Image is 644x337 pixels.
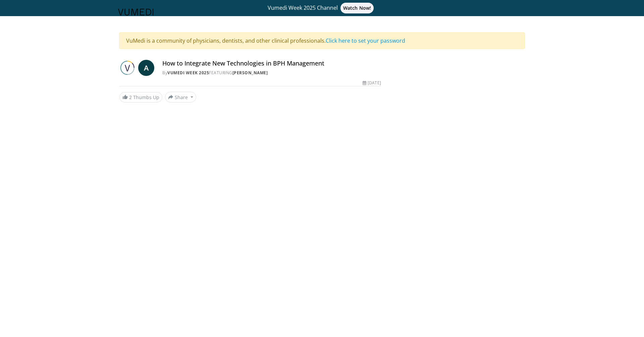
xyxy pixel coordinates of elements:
a: A [138,60,154,76]
a: Vumedi Week 2025 [167,70,209,76]
button: Share [165,92,196,102]
span: 2 [129,94,132,100]
div: VuMedi is a community of physicians, dentists, and other clinical professionals. [119,32,525,49]
img: Vumedi Week 2025 [119,60,136,76]
a: 2 Thumbs Up [119,92,162,102]
div: By FEATURING [162,70,381,76]
img: VuMedi Logo [118,9,154,15]
h4: How to Integrate New Technologies in BPH Management [162,60,381,67]
div: [DATE] [363,80,381,86]
a: [PERSON_NAME] [232,70,268,76]
a: Click here to set your password [326,37,405,44]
